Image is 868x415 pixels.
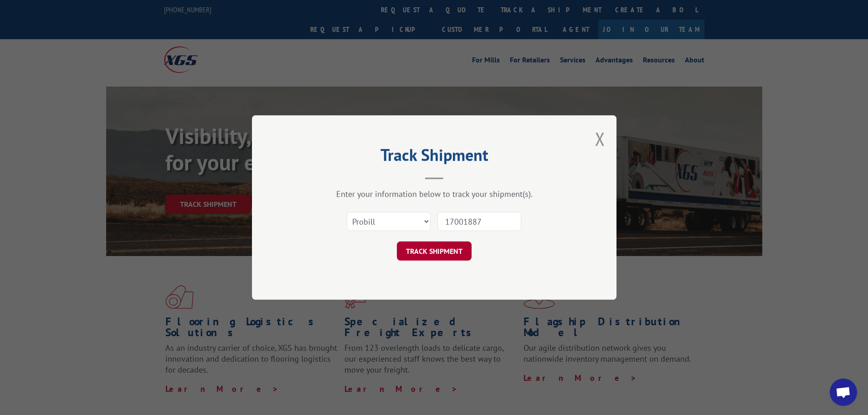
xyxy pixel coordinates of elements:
button: Close modal [595,127,605,151]
div: Enter your information below to track your shipment(s). [298,189,571,199]
h2: Track Shipment [298,149,571,166]
div: Open chat [830,379,857,406]
input: Number(s) [437,212,521,231]
button: TRACK SHIPMENT [397,241,472,261]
